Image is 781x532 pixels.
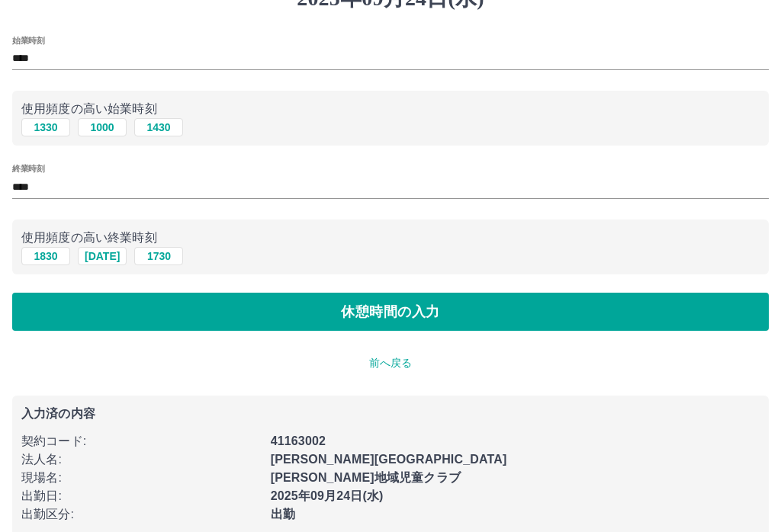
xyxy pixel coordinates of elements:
b: [PERSON_NAME][GEOGRAPHIC_DATA] [271,453,507,466]
b: 41163002 [271,434,326,447]
label: 始業時刻 [12,34,44,46]
b: 2025年09月24日(水) [271,489,384,502]
p: 使用頻度の高い終業時刻 [21,229,760,247]
p: 契約コード : [21,432,262,450]
p: 入力済の内容 [21,408,760,420]
b: [PERSON_NAME]地域児童クラブ [271,471,461,484]
p: 前へ戻る [12,355,769,371]
p: 法人名 : [21,450,262,469]
button: 休憩時間の入力 [12,293,769,331]
p: 使用頻度の高い始業時刻 [21,100,760,118]
b: 出勤 [271,508,295,521]
p: 出勤日 : [21,487,262,505]
button: 1830 [21,247,70,265]
label: 終業時刻 [12,163,44,175]
p: 出勤区分 : [21,505,262,524]
button: 1730 [134,247,183,265]
p: 現場名 : [21,469,262,487]
button: 1000 [78,118,127,136]
button: [DATE] [78,247,127,265]
button: 1330 [21,118,70,136]
button: 1430 [134,118,183,136]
